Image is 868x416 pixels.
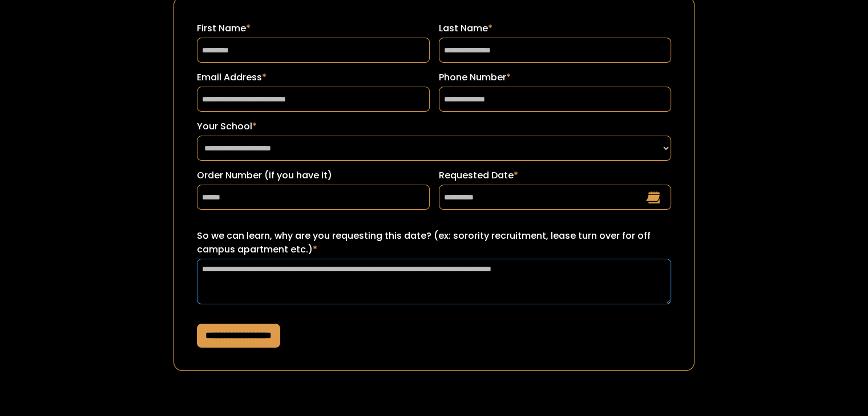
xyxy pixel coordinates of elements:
[439,169,671,182] label: Requested Date
[439,71,671,84] label: Phone Number
[197,120,671,133] label: Your School
[197,169,429,182] label: Order Number (if you have it)
[197,229,671,256] label: So we can learn, why are you requesting this date? (ex: sorority recruitment, lease turn over for...
[197,22,429,35] label: First Name
[197,71,429,84] label: Email Address
[439,22,671,35] label: Last Name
